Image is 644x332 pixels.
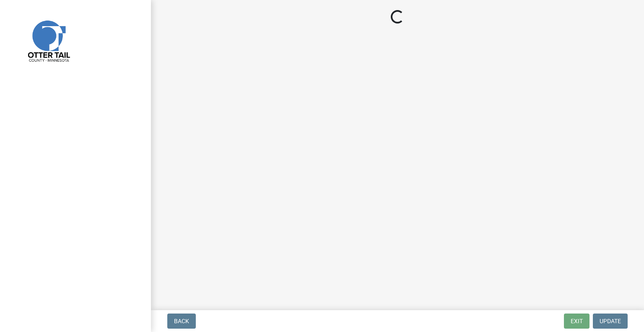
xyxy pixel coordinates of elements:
[17,9,80,72] img: Otter Tail County, Minnesota
[593,314,628,329] button: Update
[174,318,189,324] span: Back
[564,314,589,329] button: Exit
[600,318,621,324] span: Update
[167,314,196,329] button: Back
